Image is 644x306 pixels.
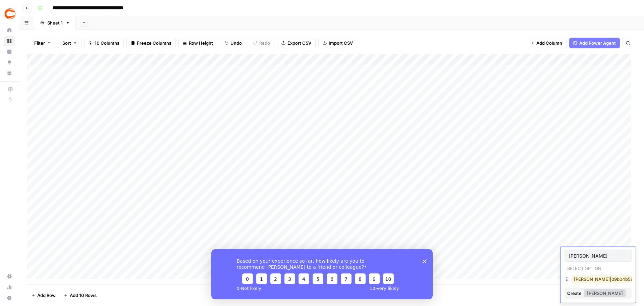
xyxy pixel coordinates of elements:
[70,292,97,299] span: Add 10 Rows
[565,274,632,286] div: [PERSON_NAME]|09b04b59-5bac-4944-8d67-e85276989805
[569,253,627,259] input: Search or create
[567,288,583,299] div: Create
[4,271,15,282] a: Settings
[47,19,63,26] div: Sheet 1
[95,40,119,46] span: 10 Columns
[4,5,15,22] button: Workspace: Covers
[4,46,15,57] a: Insights
[584,289,626,297] button: [PERSON_NAME]
[318,38,357,48] button: Import CSV
[189,40,213,46] span: Row Height
[34,16,76,30] a: Sheet 1
[526,38,567,48] button: Add Column
[287,40,311,46] span: Export CSV
[211,249,433,299] iframe: Survey from AirOps
[37,292,56,299] span: Add Row
[220,38,246,48] button: Undo
[4,25,15,36] a: Home
[579,40,616,46] span: Add Power Agent
[4,293,15,303] button: Help + Support
[329,40,353,46] span: Import CSV
[4,57,15,68] a: Opportunities
[30,38,55,48] button: Filter
[62,40,71,46] span: Sort
[137,40,171,46] span: Freeze Columns
[259,40,270,46] span: Redo
[277,38,316,48] button: Export CSV
[34,40,45,46] span: Filter
[27,290,60,301] button: Add Row
[565,288,632,299] button: Create[PERSON_NAME]
[565,264,604,272] p: Select option
[536,40,562,46] span: Add Column
[4,68,15,79] a: Your Data
[4,8,16,20] img: Covers Logo
[84,38,124,48] button: 10 Columns
[4,282,15,293] a: Usage
[249,38,274,48] button: Redo
[230,40,242,46] span: Undo
[60,290,101,301] button: Add 10 Rows
[569,38,620,48] button: Add Power Agent
[4,36,15,46] a: Browse
[58,38,82,48] button: Sort
[126,38,176,48] button: Freeze Columns
[178,38,217,48] button: Row Height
